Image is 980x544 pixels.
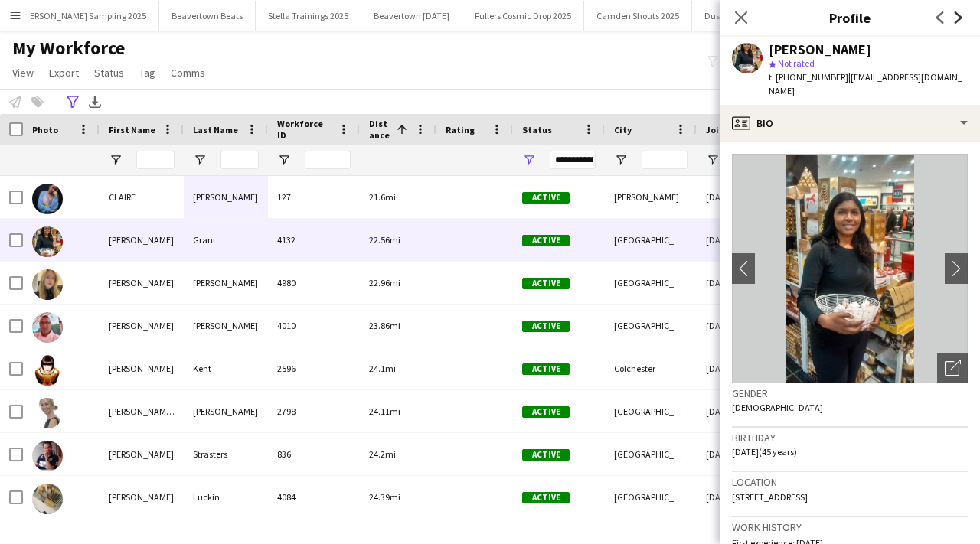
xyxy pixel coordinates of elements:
a: Status [88,63,130,83]
img: Tanya ( Tetyana) Jarvis [32,398,63,428]
span: Active [522,449,570,461]
span: Active [522,492,570,503]
div: [DATE] [697,219,789,261]
h3: Location [732,475,968,489]
img: Crew avatar or photo [732,154,968,383]
div: [GEOGRAPHIC_DATA] [605,305,697,347]
button: Open Filter Menu [614,153,628,167]
div: [PERSON_NAME] [184,262,268,304]
button: Open Filter Menu [522,153,536,167]
div: [PERSON_NAME] [100,476,184,518]
img: Ciro Dellabella [32,312,63,343]
div: [GEOGRAPHIC_DATA] [605,390,697,432]
a: Tag [133,63,162,83]
app-action-btn: Advanced filters [64,93,82,111]
span: 21.6mi [369,191,396,203]
div: [DATE] [697,262,789,304]
span: 22.56mi [369,234,400,246]
div: [PERSON_NAME] [100,262,184,304]
a: Comms [165,63,211,83]
div: 2596 [268,347,360,389]
input: City Filter Input [642,151,688,169]
h3: Gender [732,386,968,400]
button: Open Filter Menu [706,153,720,167]
div: Luckin [184,476,268,518]
button: Open Filter Menu [193,153,207,167]
div: [DATE] [697,347,789,389]
span: Tag [139,66,155,80]
div: [PERSON_NAME] [605,176,697,218]
div: Bio [720,105,980,142]
span: [DATE] (45 years) [732,446,797,458]
button: Stella Trainings 2025 [256,1,361,31]
span: Joined [706,124,736,135]
a: Export [43,63,85,83]
span: 24.11mi [369,406,400,417]
div: 127 [268,176,360,218]
div: [PERSON_NAME] [184,176,268,218]
div: Strasters [184,433,268,475]
img: Kristina Grant [32,226,63,257]
span: City [614,124,632,135]
div: [DATE] [697,390,789,432]
span: Photo [32,124,58,135]
span: 23.86mi [369,320,400,331]
a: View [6,63,40,83]
span: Workforce ID [277,118,332,141]
span: Status [94,66,124,80]
div: [GEOGRAPHIC_DATA] [605,262,697,304]
span: Rating [446,124,475,135]
span: 22.96mi [369,277,400,288]
span: Last Name [193,124,238,135]
div: 836 [268,433,360,475]
button: Beavertown Beats [159,1,256,31]
div: [PERSON_NAME] [184,305,268,347]
span: View [12,66,34,80]
button: Open Filter Menu [109,153,122,167]
div: Kent [184,347,268,389]
div: [PERSON_NAME] [100,305,184,347]
span: t. [PHONE_NUMBER] [769,71,848,83]
button: Camden Shouts 2025 [584,1,692,31]
div: Grant [184,219,268,261]
div: [PERSON_NAME] ( [PERSON_NAME]) [100,390,184,432]
div: [GEOGRAPHIC_DATA] [605,476,697,518]
span: [DEMOGRAPHIC_DATA] [732,402,823,413]
span: Active [522,278,570,289]
span: First Name [109,124,155,135]
div: 4132 [268,219,360,261]
h3: Birthday [732,431,968,445]
div: [PERSON_NAME] [100,433,184,475]
input: First Name Filter Input [136,151,175,169]
span: Active [522,192,570,204]
span: My Workforce [12,37,125,60]
h3: Profile [720,8,980,28]
span: Status [522,124,552,135]
div: [DATE] [697,433,789,475]
div: CLAIRE [100,176,184,218]
div: Colchester [605,347,697,389]
span: Distance [369,118,390,141]
div: [PERSON_NAME] [100,219,184,261]
span: Comms [171,66,205,80]
div: [DATE] [697,176,789,218]
img: Michael Luckin [32,484,63,514]
div: 4010 [268,305,360,347]
span: 24.2mi [369,448,396,460]
span: 24.1mi [369,363,396,374]
div: Open photos pop-in [937,353,968,383]
span: Active [522,235,570,246]
app-action-btn: Export XLSX [86,93,104,111]
div: [GEOGRAPHIC_DATA] [605,219,697,261]
button: Open Filter Menu [277,153,291,167]
img: Dan Strasters [32,441,63,471]
div: 4084 [268,476,360,518]
div: [GEOGRAPHIC_DATA] [605,433,697,475]
span: Export [49,66,79,80]
span: Active [522,321,570,332]
span: | [EMAIL_ADDRESS][DOMAIN_NAME] [769,71,962,96]
div: [DATE] [697,305,789,347]
img: Anastasia Lewis [32,269,63,300]
div: 4980 [268,262,360,304]
button: Fullers Cosmic Drop 2025 [462,1,584,31]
